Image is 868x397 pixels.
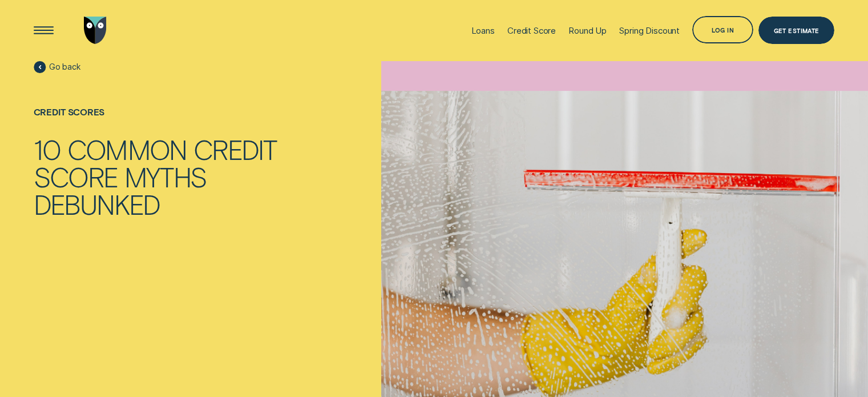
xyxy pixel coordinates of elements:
div: Loans [471,25,495,36]
h1: 10 Common Credit Score Myths Debunked [34,135,277,218]
img: Wisr [84,17,107,44]
button: Log in [692,16,753,43]
div: Myths [124,163,207,190]
div: Common [67,135,187,163]
span: Go back [49,62,80,72]
a: Get Estimate [758,17,834,44]
button: Open Menu [30,17,57,44]
div: Score [34,163,118,190]
a: Go back [34,61,80,73]
div: Spring Discount [619,25,680,36]
div: Credit [193,135,277,163]
div: Credit Score [507,25,556,36]
div: Round Up [568,25,607,36]
div: Debunked [34,190,160,218]
div: 10 [34,135,61,163]
div: Credit scores [34,107,277,118]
